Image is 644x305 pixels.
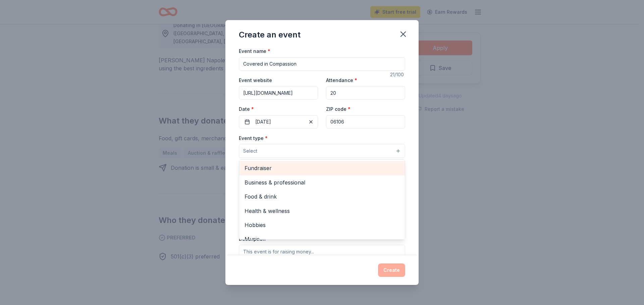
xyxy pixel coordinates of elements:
span: Food & drink [245,192,399,201]
span: Hobbies [245,221,399,229]
div: Select [239,159,405,240]
span: Health & wellness [245,207,399,215]
span: Fundraiser [245,164,399,172]
button: Select [239,144,405,158]
span: Business & professional [245,178,399,187]
span: Select [243,147,257,155]
span: Music [245,235,399,243]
